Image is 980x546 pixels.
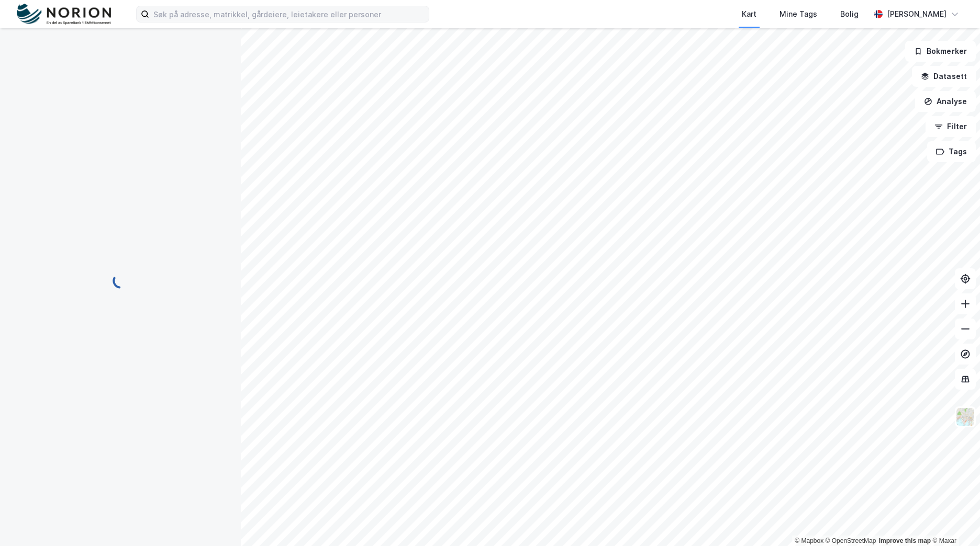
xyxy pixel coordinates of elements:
img: spinner.a6d8c91a73a9ac5275cf975e30b51cfb.svg [112,272,129,289]
img: norion-logo.80e7a08dc31c2e691866.png [17,4,111,25]
button: Datasett [912,66,976,87]
img: Z [955,407,975,427]
div: Bolig [840,8,859,20]
iframe: Chat Widget [928,496,980,546]
a: Improve this map [879,537,931,544]
div: Kart [742,8,756,20]
a: Mapbox [795,537,823,544]
button: Analyse [915,91,976,112]
input: Søk på adresse, matrikkel, gårdeiere, leietakere eller personer [149,6,429,22]
div: [PERSON_NAME] [887,8,946,20]
button: Bokmerker [905,41,976,62]
button: Tags [927,141,976,162]
div: Kontrollprogram for chat [928,496,980,546]
div: Mine Tags [779,8,817,20]
a: OpenStreetMap [826,537,876,544]
button: Filter [926,116,976,137]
